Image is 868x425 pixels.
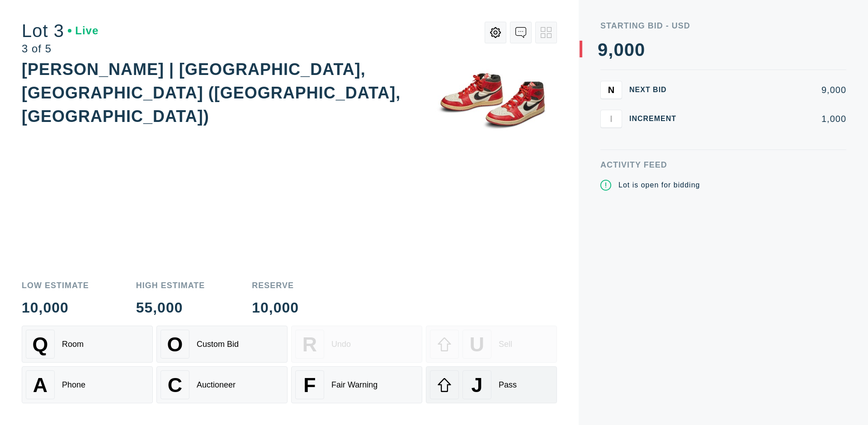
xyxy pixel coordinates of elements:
[635,41,645,59] div: 0
[22,60,401,126] div: [PERSON_NAME] | [GEOGRAPHIC_DATA], [GEOGRAPHIC_DATA] ([GEOGRAPHIC_DATA], [GEOGRAPHIC_DATA])
[33,374,47,397] span: A
[291,366,422,403] button: FFair Warning
[62,380,85,390] div: Phone
[291,326,422,363] button: RUndo
[471,374,482,397] span: J
[136,300,205,315] div: 55,000
[598,41,608,59] div: 9
[167,333,183,356] span: O
[426,326,557,363] button: USell
[470,333,484,356] span: U
[302,333,317,356] span: R
[600,161,846,169] div: Activity Feed
[22,326,153,363] button: QRoom
[252,281,299,290] div: Reserve
[62,340,84,349] div: Room
[22,366,153,403] button: APhone
[197,380,236,390] div: Auctioneer
[252,300,299,315] div: 10,000
[22,281,89,290] div: Low Estimate
[331,340,351,349] div: Undo
[629,115,684,122] div: Increment
[156,366,288,403] button: CAuctioneer
[600,110,622,128] button: I
[197,340,239,349] div: Custom Bid
[426,366,557,403] button: JPass
[331,380,377,390] div: Fair Warning
[68,25,99,36] div: Live
[608,41,613,221] div: ,
[600,81,622,99] button: N
[136,281,205,290] div: High Estimate
[608,84,614,95] span: N
[22,43,99,54] div: 3 of 5
[156,326,288,363] button: OCustom Bid
[33,333,48,356] span: Q
[618,180,700,191] div: Lot is open for bidding
[168,374,182,397] span: C
[303,374,316,397] span: F
[499,380,517,390] div: Pass
[600,22,846,30] div: Starting Bid - USD
[624,41,635,59] div: 0
[691,114,846,123] div: 1,000
[499,340,512,349] div: Sell
[629,86,684,93] div: Next Bid
[610,113,613,124] span: I
[22,300,89,315] div: 10,000
[691,85,846,94] div: 9,000
[22,22,99,40] div: Lot 3
[613,41,624,59] div: 0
